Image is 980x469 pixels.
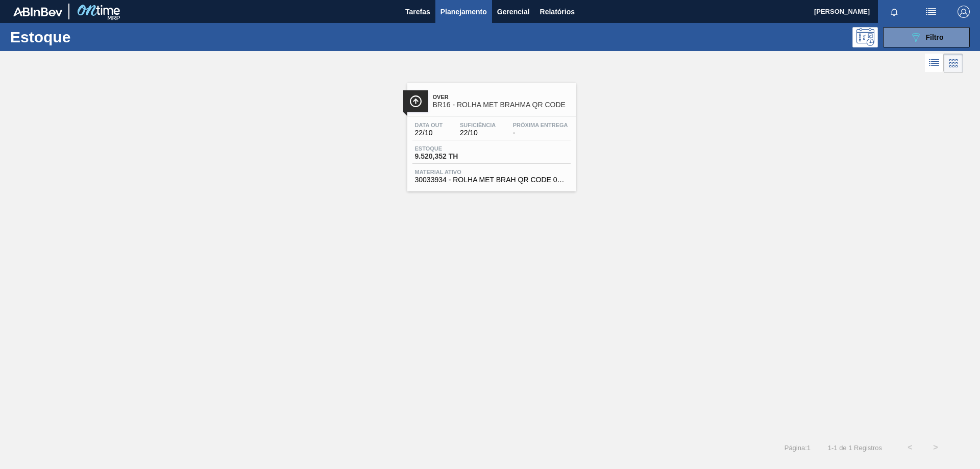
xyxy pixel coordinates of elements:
span: 22/10 [460,129,496,137]
span: 1 - 1 de 1 Registros [826,444,882,452]
img: userActions [925,6,937,18]
span: Suficiência [460,122,496,128]
button: > [923,435,948,460]
span: Data out [415,122,443,128]
span: Relatórios [540,6,575,18]
span: Próxima Entrega [513,122,568,128]
img: Ícone [409,95,422,108]
span: 22/10 [415,129,443,137]
span: BR16 - ROLHA MET BRAHMA QR CODE [433,101,571,109]
span: 30033934 - ROLHA MET BRAH QR CODE 021CX105 [415,176,568,184]
a: ÍconeOverBR16 - ROLHA MET BRAHMA QR CODEData out22/10Suficiência22/10Próxima Entrega-Estoque9.520... [400,76,581,191]
span: Planejamento [440,6,487,18]
img: TNhmsLtSVTkK8tSr43FrP2fwEKptu5GPRR3wAAAABJRU5ErkJggg== [13,7,62,16]
span: Filtro [926,33,944,41]
h1: Estoque [10,31,163,43]
span: Página : 1 [785,444,811,452]
div: Visão em Cards [944,54,963,73]
span: Material ativo [415,169,568,175]
span: Over [433,94,571,100]
div: Pogramando: nenhum usuário selecionado [852,27,878,47]
span: Tarefas [405,6,430,18]
span: Estoque [415,145,486,152]
span: 9.520,352 TH [415,153,486,160]
button: < [897,435,923,460]
span: - [513,129,568,137]
button: Filtro [883,27,970,47]
div: Visão em Lista [925,54,944,73]
span: Gerencial [497,6,530,18]
button: Notificações [878,5,911,19]
img: Logout [958,6,970,18]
